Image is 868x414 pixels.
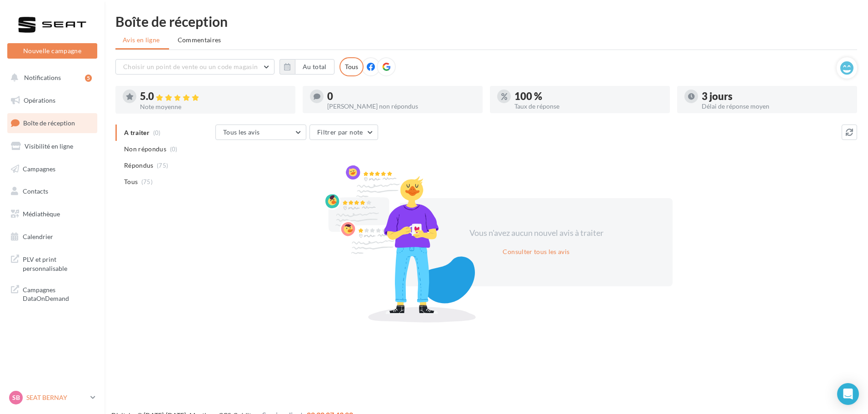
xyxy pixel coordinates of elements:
[5,91,99,110] a: Opérations
[223,128,260,136] span: Tous les avis
[5,68,95,87] button: Notifications 5
[23,165,55,172] span: Campagnes
[327,91,475,101] div: 0
[837,383,859,405] div: Open Intercom Messenger
[23,119,75,127] span: Boîte de réception
[5,249,99,276] a: PLV et print personnalisable
[5,182,99,201] a: Contacts
[26,393,87,402] p: SEAT BERNAY
[23,253,94,273] span: PLV et print personnalisable
[5,227,99,246] a: Calendrier
[23,284,94,303] span: Campagnes DataOnDemand
[339,57,364,76] div: Tous
[123,63,258,70] span: Choisir un point de vente ou un code magasin
[5,280,99,307] a: Campagnes DataOnDemand
[279,59,334,75] button: Au total
[140,91,288,102] div: 5.0
[124,177,138,186] span: Tous
[23,233,53,240] span: Calendrier
[124,161,154,170] span: Répondus
[514,103,663,110] div: Taux de réponse
[124,145,166,154] span: Non répondus
[24,74,61,81] span: Notifications
[25,142,73,150] span: Visibilité en ligne
[140,104,288,110] div: Note moyenne
[702,103,850,110] div: Délai de réponse moyen
[85,75,92,82] div: 5
[514,91,663,101] div: 100 %
[215,125,306,140] button: Tous les avis
[295,59,334,75] button: Au total
[5,137,99,156] a: Visibilité en ligne
[458,227,614,239] div: Vous n'avez aucun nouvel avis à traiter
[5,160,99,179] a: Campagnes
[5,205,99,224] a: Médiathèque
[157,162,168,169] span: (75)
[499,246,573,257] button: Consulter tous les avis
[23,187,48,195] span: Contacts
[115,15,857,28] div: Boîte de réception
[170,145,178,153] span: (0)
[24,96,55,104] span: Opérations
[12,393,20,402] span: SB
[5,113,99,133] a: Boîte de réception
[702,91,850,101] div: 3 jours
[115,59,274,75] button: Choisir un point de vente ou un code magasin
[141,178,153,185] span: (75)
[7,43,97,59] button: Nouvelle campagne
[7,389,97,406] a: SB SEAT BERNAY
[178,36,221,44] span: Commentaires
[23,210,60,218] span: Médiathèque
[327,103,475,110] div: [PERSON_NAME] non répondus
[309,125,378,140] button: Filtrer par note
